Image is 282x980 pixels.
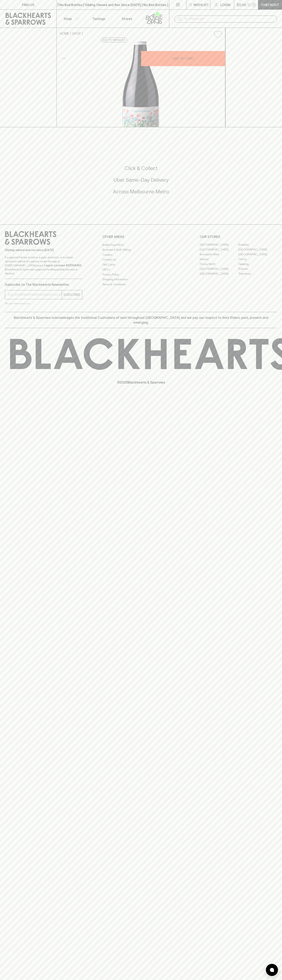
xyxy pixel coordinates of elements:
[200,257,238,262] a: Elwood
[85,10,113,28] a: Tastings
[5,165,277,172] h5: Click & Collect
[238,252,277,257] a: [GEOGRAPHIC_DATA]
[237,2,246,7] p: $0.00
[60,32,69,35] a: HOME
[238,271,277,276] a: Thornbury
[200,267,238,271] a: [GEOGRAPHIC_DATA]
[62,290,82,299] button: SUBSCRIBE
[238,247,277,252] a: [GEOGRAPHIC_DATA]
[238,262,277,267] a: Geelong
[5,188,277,195] h5: Across Melbourne Metro
[200,271,238,276] a: [GEOGRAPHIC_DATA]
[102,282,180,287] a: Terms & Conditions
[64,16,72,21] p: Shop
[5,301,82,305] p: We will never spam you
[8,291,62,298] input: e.g. jane@blackheartsandsparrows.com.au
[200,252,238,257] a: Brunswick West
[212,29,224,40] button: Add to wishlist
[57,10,85,28] button: Shop
[194,2,209,7] p: Wishlist
[141,51,225,66] button: ADD TO CART
[57,41,225,127] img: 40528.png
[238,242,277,247] a: Braddon
[261,2,279,7] p: Checkout
[22,2,34,7] p: FIND US
[63,292,80,297] p: SUBSCRIBE
[5,255,82,275] p: It is against the law to sell or supply alcohol to, or to obtain alcohol on behalf of a person un...
[102,262,180,267] a: Gift Cards
[122,16,132,21] p: Stores
[102,257,180,262] a: Contact Us
[113,10,141,28] a: Stores
[220,2,230,7] p: Login
[253,4,255,6] p: 0
[102,247,180,252] a: Business & Bulk Gifting
[5,248,82,252] p: Sibling owned and run since [DATE]
[270,968,274,972] img: bubble-icon
[5,177,277,183] h5: Uber Same-Day Delivery
[101,38,127,42] button: Add to wishlist
[102,267,180,272] a: FAQ's
[184,16,274,22] input: Try "Pinot noir"
[44,264,81,267] strong: Liquor License #32064953
[173,56,194,61] p: ADD TO CART
[5,282,82,287] p: Subscribe to The Blackhearts Newsletter
[102,252,180,257] a: Careers
[102,272,180,277] a: Privacy Policy
[102,234,180,239] p: OTHER AREAS
[238,267,277,271] a: Prahran
[200,234,277,239] p: OUR STORES
[102,242,180,247] a: Bottle Drop FAQ's
[72,32,81,35] a: SHOP
[200,262,238,267] a: Fitzroy North
[8,315,274,325] p: Blackhearts & Sparrows acknowledges the traditional Custodians of land throughout [GEOGRAPHIC_DAT...
[200,242,238,247] a: [GEOGRAPHIC_DATA]
[5,149,277,216] div: Call to action block
[92,16,105,21] p: Tastings
[238,257,277,262] a: Fitzroy
[102,277,180,282] a: Shipping Information
[200,247,238,252] a: [GEOGRAPHIC_DATA]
